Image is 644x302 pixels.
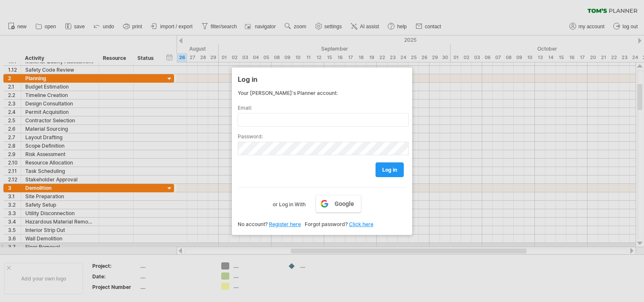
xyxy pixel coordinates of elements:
[349,221,373,227] a: Click here
[238,71,406,86] div: Log in
[305,221,348,227] span: Forgot password?
[238,133,406,140] label: Password:
[238,90,406,96] div: Your [PERSON_NAME]'s Planner account:
[273,195,306,209] label: or Log in With
[238,221,268,227] span: No account?
[376,162,404,177] a: log in
[269,221,301,227] a: Register here
[382,167,397,173] span: log in
[316,195,361,213] a: Google
[335,200,354,207] span: Google
[238,105,406,111] label: Email:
